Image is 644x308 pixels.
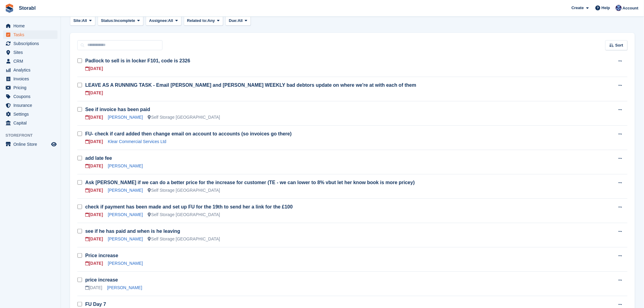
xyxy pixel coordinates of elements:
div: [DATE] [85,285,102,291]
a: Price increase [85,253,118,258]
a: FU- check if card added then change email on account to accounts (so invoices go there) [85,131,292,136]
button: Site: All [70,16,95,26]
a: price increase [85,277,118,282]
span: Subscriptions [13,39,50,48]
div: [DATE] [85,138,103,145]
a: [PERSON_NAME] [107,285,142,290]
a: menu [3,48,58,57]
span: Any [208,18,215,24]
span: Coupons [13,92,50,101]
a: Klear Commercial Services Ltd [108,139,166,144]
a: menu [3,140,58,149]
a: check if payment has been made and set up FU for the 19th to send her a link for the £100 [85,204,293,209]
div: Self Storage [GEOGRAPHIC_DATA] [148,236,220,242]
a: Storabl [16,3,38,13]
a: menu [3,83,58,92]
span: Site: [73,18,82,24]
a: add late fee [85,156,112,161]
div: [DATE] [85,260,103,267]
a: [PERSON_NAME] [108,236,143,241]
button: Status: Incomplete [98,16,143,26]
span: Sites [13,48,50,57]
span: Create [572,5,584,11]
div: [DATE] [85,90,103,96]
a: [PERSON_NAME] [108,115,143,120]
button: Assignee: All [146,16,181,26]
span: All [82,18,87,24]
span: Sort [615,42,623,48]
span: Storefront [5,132,61,138]
a: menu [3,92,58,101]
span: Due: [229,18,238,24]
a: [PERSON_NAME] [108,163,143,168]
a: menu [3,101,58,110]
span: Analytics [13,66,50,74]
button: Due: All [226,16,251,26]
a: FU Day 7 [85,302,106,307]
span: Home [13,22,50,30]
a: Preview store [50,141,58,148]
a: [PERSON_NAME] [108,212,143,217]
div: [DATE] [85,65,103,72]
a: menu [3,119,58,127]
a: menu [3,66,58,74]
span: Pricing [13,83,50,92]
span: Online Store [13,140,50,149]
div: Self Storage [GEOGRAPHIC_DATA] [148,212,220,218]
div: Self Storage [GEOGRAPHIC_DATA] [148,114,220,121]
a: menu [3,22,58,30]
span: Invoices [13,75,50,83]
span: Status: [101,18,114,24]
span: Capital [13,119,50,127]
span: Tasks [13,30,50,39]
span: Insurance [13,101,50,110]
span: Help [602,5,610,11]
a: Ask [PERSON_NAME] if we can do a better price for the increase for customer (TE - we can lower to... [85,180,415,185]
span: Assignee: [149,18,168,24]
div: [DATE] [85,187,103,194]
span: Settings [13,110,50,118]
a: menu [3,39,58,48]
div: [DATE] [85,212,103,218]
div: [DATE] [85,236,103,242]
a: [PERSON_NAME] [108,188,143,193]
span: All [238,18,243,24]
span: Related to: [187,18,208,24]
img: Tegan Ewart [616,5,622,11]
a: menu [3,75,58,83]
span: Account [623,5,639,11]
a: [PERSON_NAME] [108,261,143,266]
a: See if invoice has been paid [85,107,150,112]
div: [DATE] [85,114,103,121]
div: Self Storage [GEOGRAPHIC_DATA] [148,187,220,194]
span: All [168,18,173,24]
a: menu [3,57,58,65]
span: Incomplete [114,18,135,24]
img: stora-icon-8386f47178a22dfd0bd8f6a31ec36ba5ce8667c1dd55bd0f319d3a0aa187defe.svg [5,4,14,13]
div: [DATE] [85,163,103,169]
button: Related to: Any [184,16,223,26]
span: CRM [13,57,50,65]
a: LEAVE AS A RUNNING TASK - Email [PERSON_NAME] and [PERSON_NAME] WEEKLY bad debtors update on wher... [85,82,416,88]
a: menu [3,110,58,118]
a: see if he has paid and when is he leaving [85,229,180,234]
a: menu [3,30,58,39]
a: Padlock to sell is in locker F101, code is 2326 [85,58,190,63]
